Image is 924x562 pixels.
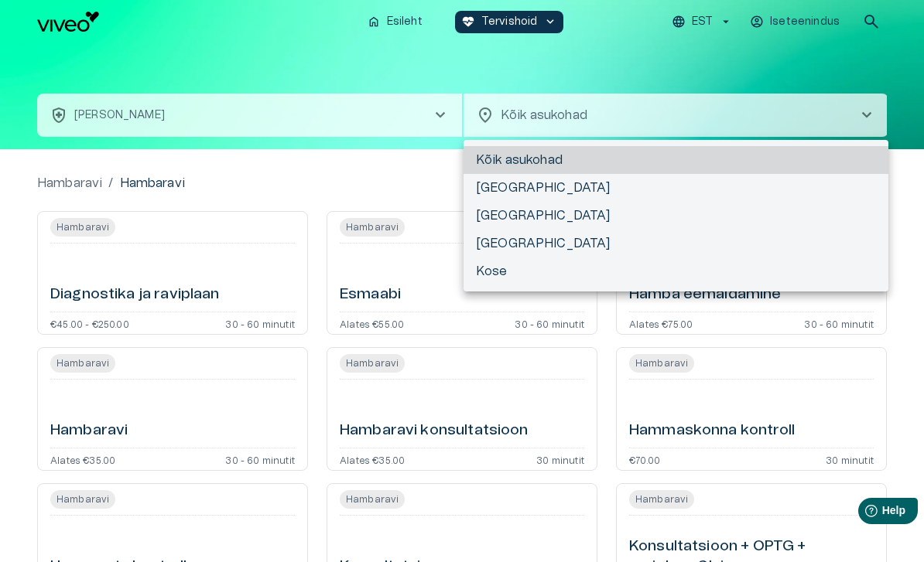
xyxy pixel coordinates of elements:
li: [GEOGRAPHIC_DATA] [464,202,888,230]
li: [GEOGRAPHIC_DATA] [464,174,888,202]
iframe: Help widget launcher [803,492,924,535]
li: Kõik asukohad [464,146,888,174]
li: Kose [464,257,888,285]
li: [GEOGRAPHIC_DATA] [464,230,888,257]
